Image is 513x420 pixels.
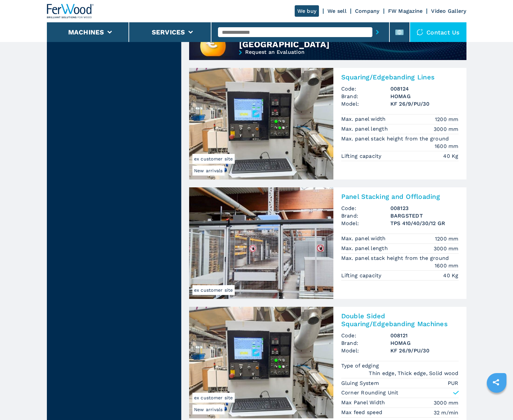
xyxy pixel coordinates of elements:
[341,193,459,200] h2: Panel Stacking and Offloading
[189,68,466,179] a: Squaring/Edgebanding Lines HOMAG KF 26/9/PU/30New arrivalsex customer siteSquaring/Edgebanding Li...
[68,28,104,36] button: Machines
[189,187,466,299] a: Panel Stacking and Offloading BARGSTEDT TPS 410/40/30/12 GRex customer sitePanel Stacking and Off...
[448,379,459,387] em: PUR
[341,399,387,406] p: Max Panel Width
[434,125,459,133] em: 3000 mm
[435,142,459,150] em: 1600 mm
[341,255,451,262] p: Max. panel stack height from the ground
[435,235,459,242] em: 1200 mm
[434,409,459,416] em: 32 m/min
[431,8,466,14] a: Video Gallery
[390,93,459,100] h3: HOMAG
[390,100,459,108] h3: KF 26/9/PU/30
[372,25,383,40] button: submit-button
[192,166,225,176] span: New arrivals
[390,212,459,220] h3: BARGSTEDT
[189,187,333,299] img: Panel Stacking and Offloading BARGSTEDT TPS 410/40/30/12 GR
[355,8,380,14] a: Company
[341,362,381,369] p: Type of edging
[341,235,387,242] p: Max. panel width
[189,50,466,72] a: Request an Evaluation
[390,332,459,339] h3: 008121
[341,85,390,93] span: Code:
[189,307,333,418] img: Double Sided Squaring/Edgebanding Machines HOMAG KF 26/9/PU/30
[410,22,466,42] div: Contact us
[341,204,390,212] span: Code:
[341,380,381,387] p: Gluing System
[443,272,458,279] em: 40 Kg
[341,153,383,160] p: Lifting capacity
[341,272,383,279] p: Lifting capacity
[443,152,458,160] em: 40 Kg
[390,339,459,347] h3: HOMAG
[341,115,387,123] p: Max. panel width
[192,405,225,414] span: New arrivals
[485,390,508,415] iframe: Chat
[390,347,459,354] h3: KF 26/9/PU/30
[341,100,390,108] span: Model:
[192,285,235,295] span: ex customer site
[434,399,459,407] em: 3000 mm
[47,4,94,18] img: Ferwood
[341,339,390,347] span: Brand:
[390,85,459,93] h3: 008124
[341,93,390,100] span: Brand:
[295,5,319,17] a: We buy
[388,8,423,14] a: FW Magazine
[417,29,423,35] img: Contact us
[152,28,185,36] button: Services
[192,154,235,164] span: ex customer site
[341,212,390,220] span: Brand:
[341,332,390,339] span: Code:
[327,8,346,14] a: We sell
[390,220,459,227] h3: TPS 410/40/30/12 GR
[435,262,459,269] em: 1600 mm
[434,245,459,252] em: 3000 mm
[488,374,504,390] a: sharethis
[341,125,390,133] p: Max. panel length
[435,115,459,123] em: 1200 mm
[341,73,459,81] h2: Squaring/Edgebanding Lines
[192,393,235,403] span: ex customer site
[341,220,390,227] span: Model:
[341,135,451,142] p: Max. panel stack height from the ground
[341,409,384,416] p: Max feed speed
[341,245,390,252] p: Max. panel length
[341,347,390,354] span: Model:
[341,389,399,396] p: Corner Rounding Unit
[369,369,458,377] em: Thin edge, Thick edge, Solid wood
[189,68,333,179] img: Squaring/Edgebanding Lines HOMAG KF 26/9/PU/30
[390,204,459,212] h3: 008123
[341,312,459,328] h2: Double Sided Squaring/Edgebanding Machines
